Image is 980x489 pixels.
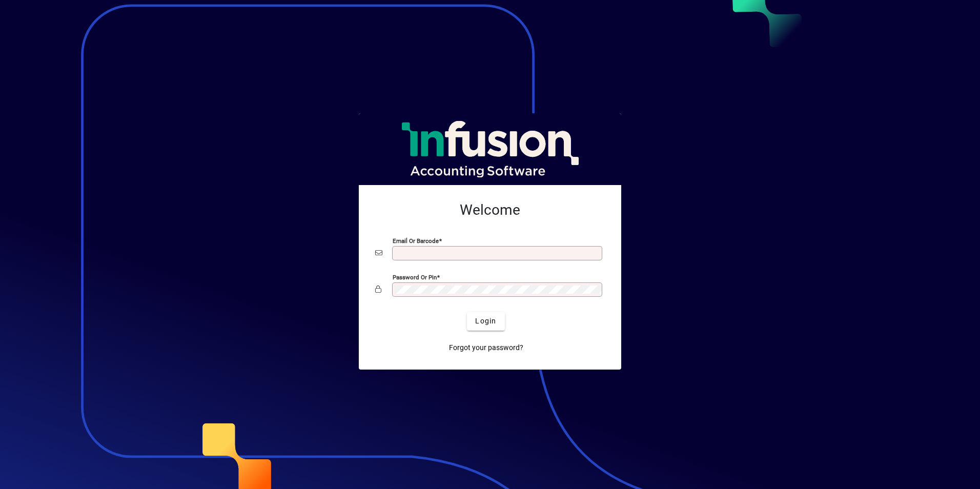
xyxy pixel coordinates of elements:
mat-label: Email or Barcode [393,237,439,244]
button: Login [467,312,504,331]
span: Forgot your password? [449,342,523,353]
span: Login [475,316,496,327]
mat-label: Password or Pin [393,273,437,280]
a: Forgot your password? [445,339,527,357]
h2: Welcome [375,201,605,219]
